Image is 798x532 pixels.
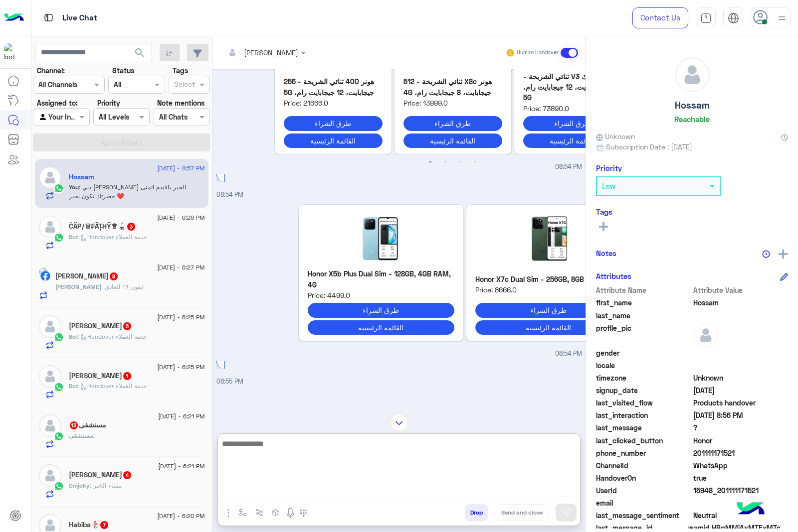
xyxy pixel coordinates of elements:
[268,504,284,521] button: create order
[696,7,716,28] a: tab
[693,385,789,396] span: 2025-09-07T17:39:42.845Z
[173,79,195,92] div: Select
[54,332,64,342] img: WhatsApp
[42,11,55,24] img: tab
[78,333,147,340] span: : Handover خدمة العملاء
[693,348,789,358] span: null
[33,133,210,151] button: Apply Filters
[235,504,251,521] button: select flow
[128,44,152,65] button: search
[675,58,709,92] img: defaultAdmin.png
[39,166,61,189] img: defaultAdmin.png
[555,162,582,172] span: 08:54 PM
[596,510,691,521] span: last_message_sentiment
[239,509,247,517] img: select flow
[596,410,691,420] span: last_interaction
[69,183,79,191] span: You
[284,98,383,108] span: Price: 21666.0
[300,509,308,517] img: make a call
[55,272,119,280] h5: Mahmoud Soliman
[733,492,768,527] img: hulul-logo.png
[216,378,243,385] span: 08:55 PM
[596,271,631,280] h6: Attributes
[69,482,90,489] span: Omjoky
[216,191,243,198] span: 08:54 PM
[596,323,691,346] span: profile_pic
[284,116,383,131] button: طرق الشراء
[693,422,789,433] span: ?
[596,249,616,258] h6: Notes
[496,504,548,521] button: Send and close
[779,250,788,259] img: add
[403,116,502,131] button: طرق الشراء
[54,382,64,392] img: WhatsApp
[632,7,688,28] a: Contact Us
[391,414,408,431] img: scroll
[693,297,789,308] span: Hossam
[62,11,97,25] p: Live Chat
[455,157,465,167] button: 3 of 2
[54,233,64,243] img: WhatsApp
[693,360,789,371] span: null
[69,432,93,439] span: مستشفى
[523,103,622,114] span: Price: 73890.0
[101,283,144,290] span: ايفون ١٦ العادي
[693,410,789,420] span: 2025-09-07T17:56:56.209Z
[674,115,710,124] h6: Reachable
[69,222,137,231] h5: ĊÄP/♕₣ÄȚȞŸ♕🥋
[776,12,788,24] img: profile
[158,462,204,471] span: [DATE] - 6:21 PM
[693,485,789,496] span: 15948_201111171521
[157,263,204,272] span: [DATE] - 6:27 PM
[255,509,263,517] img: Trigger scenario
[123,471,131,479] span: 4
[596,207,788,216] h6: Tags
[596,448,691,458] span: phone_number
[596,385,691,396] span: signup_date
[157,313,204,322] span: [DATE] - 6:25 PM
[596,460,691,471] span: ChannelId
[308,214,454,264] img: Honor-X5b-plus-1.jpg
[69,471,132,479] h5: Omjoky Ahmed
[475,303,622,317] button: طرق الشراء
[54,183,64,193] img: WhatsApp
[112,65,134,76] label: Status
[596,297,691,308] span: first_name
[762,250,770,258] img: notes
[606,141,692,152] span: Subscription Date : [DATE]
[69,173,94,181] h5: Hossam
[308,290,454,300] span: Price: 4499.0
[475,320,622,335] button: القائمة الرئيسية
[4,7,24,28] img: Logo
[100,521,108,529] span: 7
[728,12,739,24] img: tab
[693,473,789,483] span: true
[90,482,122,489] span: مساء الخير
[596,360,691,371] span: locale
[69,333,78,340] span: Bot
[596,310,691,321] span: last_name
[157,512,204,521] span: [DATE] - 6:20 PM
[596,373,691,383] span: timezone
[69,322,132,330] h5: Marwa GHORAB
[523,71,622,103] p: هونر ماجيك V3 ثنائي الشريحة - 512 جيجابايت، 12 جيجابايت رام، 5G
[97,98,120,108] label: Priority
[69,372,132,380] h5: مصطفي ابو عويس
[157,98,204,108] label: Note mentions
[54,431,64,441] img: WhatsApp
[69,421,106,429] h5: مستشفى
[110,272,118,280] span: 8
[596,163,622,172] h6: Priority
[158,412,204,421] span: [DATE] - 6:21 PM
[425,157,435,167] button: 1 of 2
[475,274,622,284] p: Honor X7c Dual Sim - 256GB, 8GB RAM, 4G
[403,133,502,148] button: القائمة الرئيسية
[39,365,61,388] img: defaultAdmin.png
[596,498,691,508] span: email
[693,498,789,508] span: null
[475,284,622,295] span: Price: 8666.0
[37,65,65,76] label: Channel:
[272,509,280,517] img: create order
[39,267,48,276] img: picture
[69,382,78,390] span: Bot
